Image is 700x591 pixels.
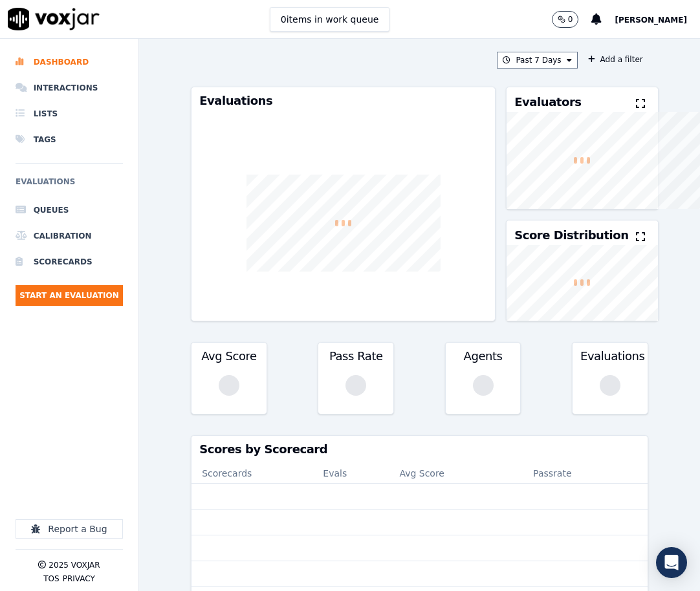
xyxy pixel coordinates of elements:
[389,463,501,484] th: Avg Score
[497,52,577,69] button: Past 7 Days
[16,249,123,275] a: Scorecards
[615,12,700,27] button: [PERSON_NAME]
[199,350,259,362] h3: Avg Score
[49,560,100,570] p: 2025 Voxjar
[63,574,95,584] button: Privacy
[580,350,640,362] h3: Evaluations
[270,7,390,32] button: 0items in work queue
[568,14,573,25] p: 0
[312,463,389,484] th: Evals
[326,350,386,362] h3: Pass Rate
[16,197,123,223] a: Queues
[8,8,100,30] img: voxjar logo
[656,547,687,578] div: Open Intercom Messenger
[16,174,123,197] h6: Evaluations
[615,16,687,25] span: [PERSON_NAME]
[552,11,592,28] button: 0
[514,230,628,241] h3: Score Distribution
[43,574,59,584] button: TOS
[16,101,123,127] a: Lists
[199,444,640,455] h3: Scores by Scorecard
[552,11,579,28] button: 0
[583,52,648,67] button: Add a filter
[16,285,123,306] button: Start an Evaluation
[191,463,312,484] th: Scorecards
[454,350,513,362] h3: Agents
[16,519,123,539] button: Report a Bug
[16,223,123,249] a: Calibration
[514,96,581,108] h3: Evaluators
[16,49,123,75] a: Dashboard
[501,463,603,484] th: Passrate
[199,95,487,107] h3: Evaluations
[16,75,123,101] a: Interactions
[16,127,123,153] a: Tags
